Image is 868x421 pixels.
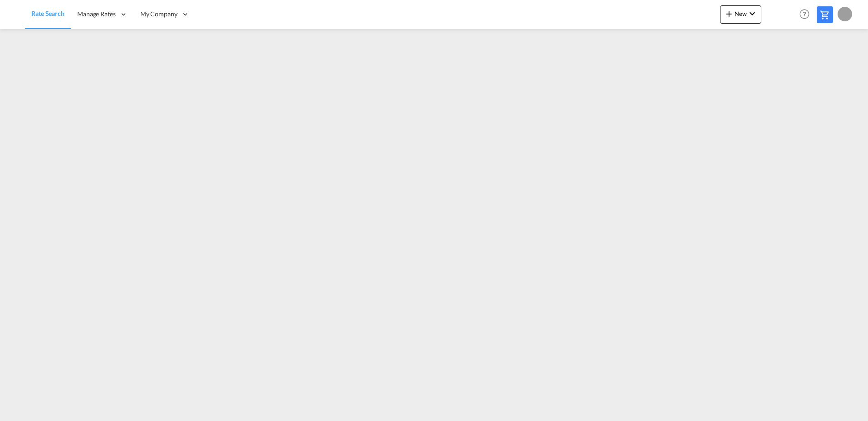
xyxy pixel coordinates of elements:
span: Help [797,6,812,22]
button: icon-plus 400-fgNewicon-chevron-down [720,5,761,24]
md-icon: icon-chevron-down [747,8,758,19]
span: My Company [140,10,178,19]
div: Help [797,6,817,23]
span: New [724,10,758,17]
span: Rate Search [31,10,64,17]
md-icon: icon-plus 400-fg [724,8,735,19]
span: Manage Rates [77,10,116,19]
